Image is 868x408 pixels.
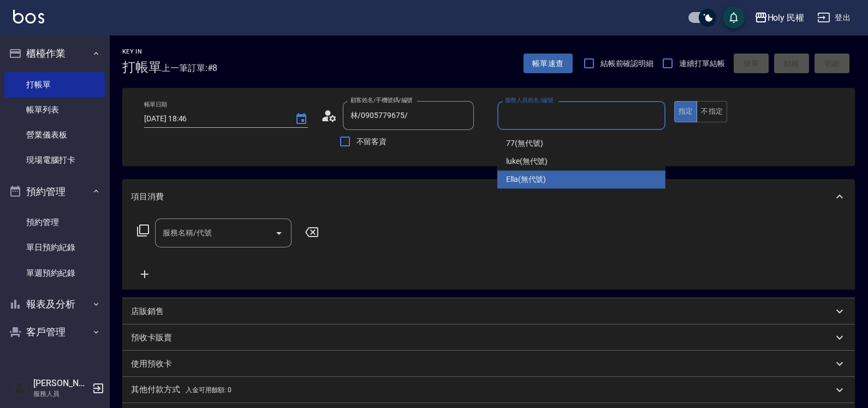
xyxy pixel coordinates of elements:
button: save [723,7,745,28]
div: 預收卡販賣 [122,324,855,351]
p: 項目消費 [131,191,164,203]
button: 帳單速查 [524,54,573,74]
button: 預約管理 [4,178,105,206]
span: 不留客資 [356,136,387,147]
div: 店販銷售 [122,298,855,324]
span: luke (無代號) [506,156,548,167]
p: 店販銷售 [131,306,164,317]
a: 預約管理 [4,210,105,235]
button: 不指定 [697,101,727,122]
a: 單日預約紀錄 [4,235,105,260]
div: 使用預收卡 [122,351,855,377]
h3: 打帳單 [122,60,162,75]
span: 77 (無代號) [506,138,543,149]
div: 其他付款方式入金可用餘額: 0 [122,377,855,403]
img: Person [9,377,31,399]
button: Choose date, selected date is 2025-10-06 [288,106,314,132]
button: Open [270,224,288,242]
a: 打帳單 [4,72,105,97]
div: Holy 民權 [768,11,805,25]
span: 連續打單結帳 [679,58,725,69]
h2: Key In [122,48,162,55]
input: YYYY/MM/DD hh:mm [144,110,284,128]
button: 報表及分析 [4,290,105,318]
p: 其他付款方式 [131,384,231,396]
span: 上一筆訂單:#8 [162,61,218,75]
p: 服務人員 [33,389,89,399]
label: 顧客姓名/手機號碼/編號 [350,96,413,104]
p: 使用預收卡 [131,358,172,370]
button: 指定 [674,101,698,122]
a: 帳單列表 [4,97,105,122]
img: Logo [13,10,44,23]
p: 預收卡販賣 [131,332,172,344]
button: 客戶管理 [4,318,105,346]
button: 登出 [813,8,855,28]
span: 結帳前確認明細 [601,58,654,69]
a: 營業儀表板 [4,122,105,147]
a: 現場電腦打卡 [4,147,105,173]
span: Ella (無代號) [506,174,546,185]
label: 帳單日期 [144,100,167,109]
label: 服務人員姓名/編號 [505,96,553,104]
h5: [PERSON_NAME] [33,378,89,389]
button: 櫃檯作業 [4,39,105,68]
button: Holy 民權 [750,7,809,29]
div: 項目消費 [122,179,855,214]
a: 單週預約紀錄 [4,261,105,286]
span: 入金可用餘額: 0 [186,386,232,394]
